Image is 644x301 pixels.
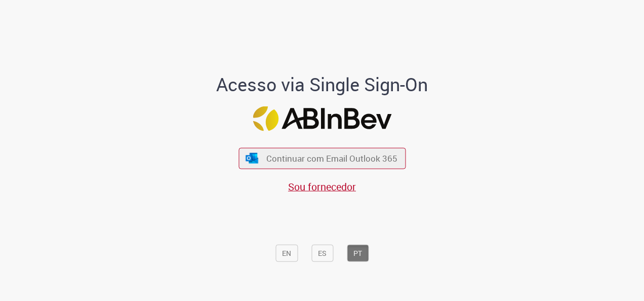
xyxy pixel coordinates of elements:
[266,153,397,164] span: Continuar com Email Outlook 365
[253,106,391,131] img: Logo ABInBev
[311,244,333,261] button: ES
[238,148,406,169] button: ícone Azure/Microsoft 360 Continuar com Email Outlook 365
[245,153,259,163] img: ícone Azure/Microsoft 360
[347,244,369,261] button: PT
[288,179,356,193] a: Sou fornecedor
[275,244,298,261] button: EN
[182,74,463,94] h1: Acesso via Single Sign-On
